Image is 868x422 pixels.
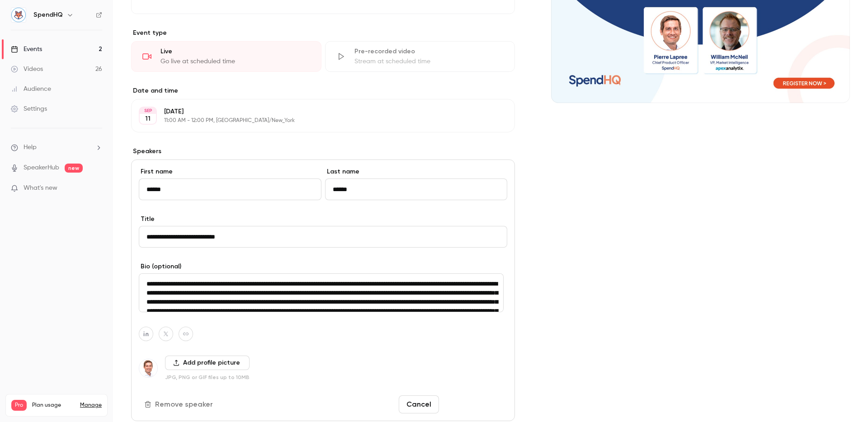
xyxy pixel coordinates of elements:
label: Bio (optional) [139,262,507,271]
label: Last name [325,167,508,176]
label: First name [139,167,321,176]
label: Title [139,215,507,224]
p: Event type [131,28,515,38]
p: 11 [145,114,151,123]
div: Events [11,45,42,54]
div: Pre-recorded videoStream at scheduled time [325,41,515,72]
span: new [65,164,83,173]
label: Speakers [131,147,515,156]
span: Help [24,143,37,152]
div: SEP [140,108,156,114]
h6: SpendHQ [33,10,63,19]
div: Settings [11,104,47,113]
div: Stream at scheduled time [354,57,504,66]
a: SpeakerHub [24,163,59,173]
button: Save changes [443,395,507,413]
div: Videos [11,65,43,74]
span: Plan usage [32,402,75,409]
p: 11:00 AM - 12:00 PM, [GEOGRAPHIC_DATA]/New_York [164,117,467,124]
iframe: Noticeable Trigger [91,184,102,192]
div: Pre-recorded video [354,47,504,56]
img: Pierre Laprée [139,359,157,377]
p: [DATE] [164,107,467,116]
div: Audience [11,84,51,94]
label: Date and time [131,86,515,95]
button: Cancel [399,395,439,413]
span: What's new [24,183,57,193]
button: Remove speaker [139,395,220,413]
a: Manage [80,402,102,409]
button: Add profile picture [165,356,250,370]
div: LiveGo live at scheduled time [131,41,321,72]
span: Pro [11,400,27,411]
li: help-dropdown-opener [11,143,102,152]
img: SpendHQ [11,8,26,22]
div: Live [160,47,310,56]
div: Go live at scheduled time [160,57,310,66]
p: JPG, PNG or GIF files up to 10MB [165,374,250,381]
